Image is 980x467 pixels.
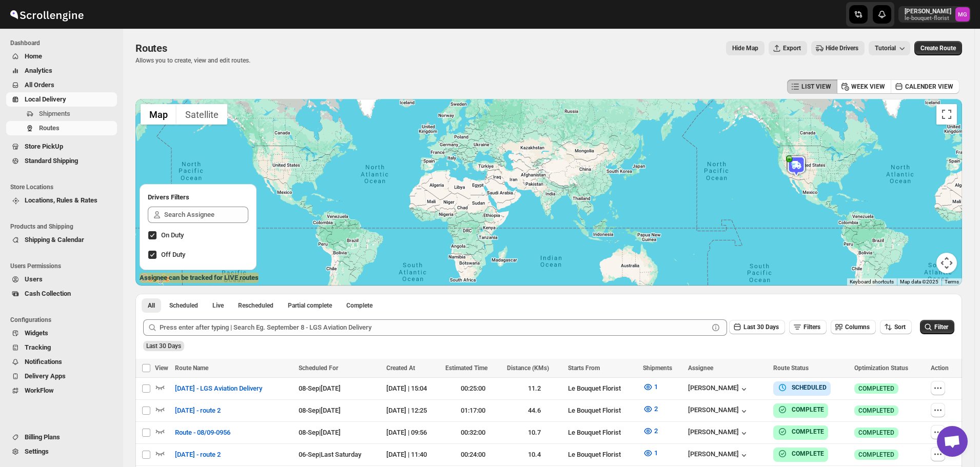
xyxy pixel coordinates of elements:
button: Users [6,272,117,287]
span: Melody Gluth [955,7,970,22]
span: Live [212,301,224,310]
button: Columns [831,320,876,334]
button: Notifications [6,355,117,369]
span: Optimization Status [854,364,908,372]
span: Dashboard [10,39,118,47]
button: Tutorial [869,41,910,55]
span: Estimated Time [445,364,487,372]
button: Sort [880,320,912,334]
span: All Orders [25,81,54,89]
span: 2 [654,427,658,435]
span: Local Delivery [25,95,66,103]
div: Le Bouquet Florist [568,383,637,394]
span: [DATE] - LGS Aviation Delivery [175,383,262,394]
div: [DATE] | 12:25 [386,405,440,416]
div: [PERSON_NAME] [688,428,749,438]
div: [DATE] | 15:04 [386,383,440,394]
span: On Duty [161,231,184,239]
h2: Drivers Filters [148,192,248,202]
label: Assignee can be tracked for LIVE routes [140,273,259,283]
div: 10.4 [507,450,562,460]
span: 08-Sep | [DATE] [299,407,341,414]
span: 1 [654,383,658,391]
button: Map camera controls [936,253,957,273]
div: 10.7 [507,428,562,438]
button: Billing Plans [6,430,117,444]
span: Settings [25,448,49,455]
span: All [148,301,155,310]
div: 00:25:00 [445,383,500,394]
div: 44.6 [507,405,562,416]
img: Google [138,272,172,286]
span: Map data ©2025 [900,279,938,285]
span: Route - 08/09-0956 [175,428,230,438]
span: Starts From [568,364,600,372]
button: User menu [898,6,971,23]
button: [PERSON_NAME] [688,384,749,394]
span: Route Status [773,364,809,372]
button: Last 30 Days [729,320,785,334]
span: Scheduled [169,301,198,310]
span: Users Permissions [10,262,118,270]
span: Products and Shipping [10,222,118,231]
div: [DATE] | 11:40 [386,450,440,460]
button: Locations, Rules & Rates [6,193,117,208]
button: Toggle fullscreen view [936,104,957,125]
span: Standard Shipping [25,157,78,165]
span: Tracking [25,343,51,351]
b: COMPLETE [792,406,824,413]
span: Shipments [643,364,672,372]
span: 08-Sep | [DATE] [299,429,341,436]
span: Analytics [25,67,52,74]
button: [PERSON_NAME] [688,450,749,460]
span: Created At [386,364,415,372]
span: 08-Sep | [DATE] [299,384,341,392]
span: Off Duty [161,251,185,258]
span: Create Route [920,44,956,52]
button: Show satellite imagery [177,104,227,125]
button: [PERSON_NAME] [688,406,749,416]
button: Route - 08/09-0956 [169,424,237,441]
span: Sort [894,323,906,331]
span: Scheduled For [299,364,338,372]
button: Delivery Apps [6,369,117,383]
button: Shipping & Calendar [6,233,117,247]
span: Locations, Rules & Rates [25,196,97,204]
span: Action [931,364,949,372]
span: Widgets [25,329,48,337]
button: WorkFlow [6,383,117,398]
span: Last 30 Days [743,323,779,331]
span: COMPLETED [858,451,894,459]
button: Routes [6,121,117,135]
button: Home [6,49,117,64]
button: Hide Drivers [811,41,865,55]
button: Filters [789,320,827,334]
span: Tutorial [875,45,896,52]
span: [DATE] - route 2 [175,450,221,460]
button: Shipments [6,107,117,121]
span: Configurations [10,316,118,324]
button: COMPLETE [777,449,824,459]
span: Notifications [25,358,62,366]
div: Le Bouquet Florist [568,428,637,438]
div: Open chat [937,426,968,457]
b: COMPLETE [792,428,824,435]
span: Assignee [688,364,713,372]
p: le-bouquet-florist [905,15,951,22]
button: 1 [637,445,664,461]
button: Map action label [726,41,765,55]
span: Routes [39,124,60,132]
div: 11.2 [507,383,562,394]
span: Filters [803,323,820,331]
span: Home [25,52,42,60]
span: Last 30 Days [146,342,181,350]
button: Export [769,41,807,55]
span: Store PickUp [25,143,63,150]
input: Search Assignee [164,207,248,223]
p: Allows you to create, view and edit routes. [135,56,250,65]
span: Distance (KMs) [507,364,549,372]
span: Hide Drivers [826,44,858,52]
span: View [155,364,168,372]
